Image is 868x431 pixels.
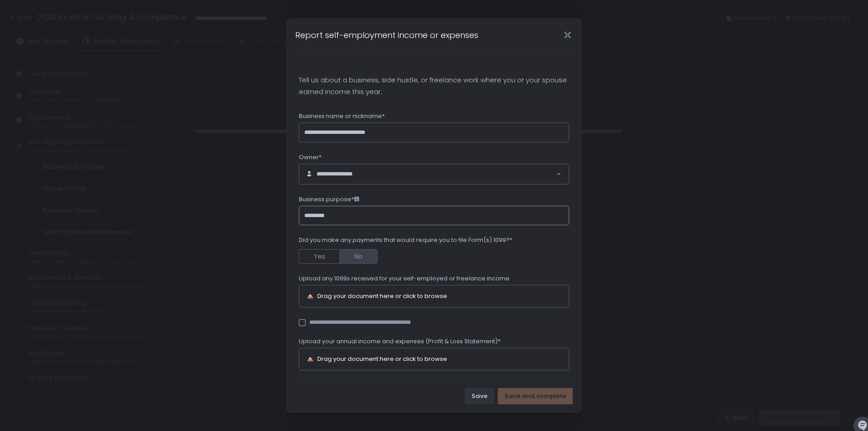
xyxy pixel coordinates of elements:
[553,30,582,40] div: Close
[299,337,500,346] span: Upload your annual income and expenses (Profit & Loss Statement)*
[295,29,478,41] h1: Report self-employment income or expenses
[299,153,321,161] span: Owner*
[317,293,447,299] div: Drag your document here or click to browse
[299,164,569,184] div: Search for option
[299,249,340,264] button: Yes
[340,249,377,264] button: No
[299,275,509,283] span: Upload any 1099s received for your self-employed or freelance income
[299,112,385,120] span: Business name or nickname*
[465,388,494,404] button: Save
[472,392,487,400] div: Save
[299,74,569,98] p: Tell us about a business, side hustle, or freelance work where you or your spouse earned income t...
[299,236,512,244] span: Did you make any payments that would require you to file Form(s) 1099?*
[317,356,447,362] div: Drag your document here or click to browse
[363,170,556,179] input: Search for option
[299,195,359,204] span: Business purpose*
